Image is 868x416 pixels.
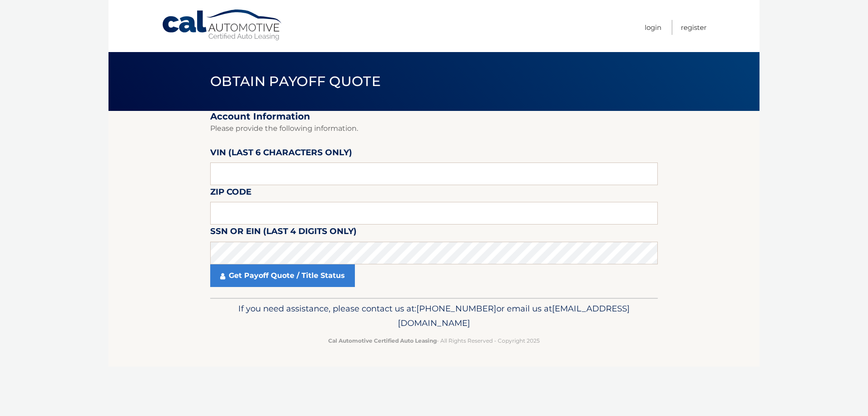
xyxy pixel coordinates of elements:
a: Cal Automotive [161,9,283,41]
a: Login [645,20,661,35]
label: SSN or EIN (last 4 digits only) [210,225,357,241]
a: Get Payoff Quote / Title Status [210,264,355,287]
p: If you need assistance, please contact us at: or email us at [216,301,652,330]
h2: Account Information [210,111,658,122]
label: Zip Code [210,185,251,202]
strong: Cal Automotive Certified Auto Leasing [328,337,437,344]
span: [PHONE_NUMBER] [416,303,496,314]
a: Register [681,20,707,35]
label: VIN (last 6 characters only) [210,146,352,163]
span: Obtain Payoff Quote [210,73,381,90]
p: Please provide the following information. [210,122,658,135]
p: - All Rights Reserved - Copyright 2025 [216,336,652,345]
